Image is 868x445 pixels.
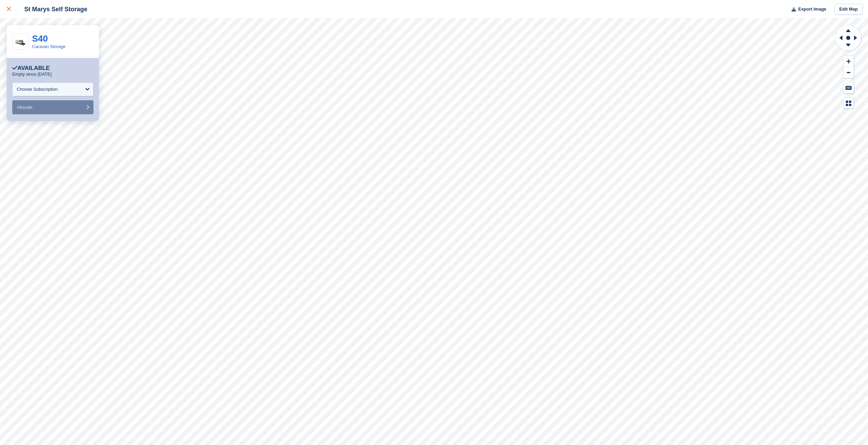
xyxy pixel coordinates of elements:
[12,72,52,77] p: Empty since [DATE]
[843,82,854,93] button: Keyboard Shortcuts
[13,37,28,46] img: Caravan%20-%20R%20(2).jpg
[12,100,93,114] button: Allocate
[843,67,854,78] button: Zoom Out
[32,44,65,49] a: Caravan Storage
[843,56,854,67] button: Zoom In
[32,33,48,44] a: S40
[843,98,854,109] button: Map Legend
[798,6,826,13] span: Export Image
[835,4,863,15] a: Edit Map
[18,5,87,13] div: St Marys Self Storage
[17,105,32,110] span: Allocate
[12,65,50,72] div: Available
[788,4,826,15] button: Export Image
[17,86,58,93] div: Choose Subscription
